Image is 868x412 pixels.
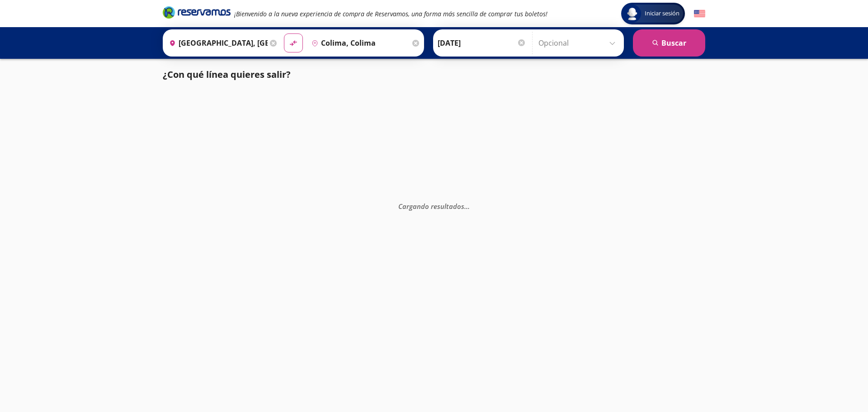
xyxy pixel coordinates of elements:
[234,9,547,18] em: ¡Bienvenido a la nueva experiencia de compra de Reservamos, una forma más sencilla de comprar tus...
[468,201,470,210] span: .
[464,201,466,210] span: .
[308,32,410,54] input: Buscar Destino
[694,8,705,19] button: English
[165,32,268,54] input: Buscar Origen
[163,68,291,81] p: ¿Con qué línea quieres salir?
[398,201,470,210] em: Cargando resultados
[633,29,705,57] button: Buscar
[163,5,231,22] a: Brand Logo
[438,32,526,54] input: Elegir Fecha
[163,5,231,19] i: Brand Logo
[641,9,683,18] span: Iniciar sesión
[466,201,468,210] span: .
[538,32,619,54] input: Opcional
